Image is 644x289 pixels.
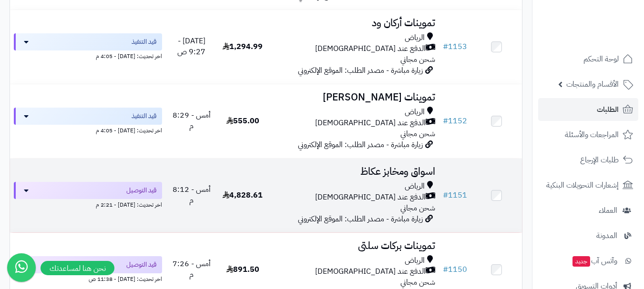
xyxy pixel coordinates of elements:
span: # [443,41,448,52]
span: قيد التوصيل [126,186,156,195]
span: الرياض [405,181,425,192]
span: شحن مجاني [400,202,435,214]
span: الدفع عند [DEMOGRAPHIC_DATA] [315,266,426,277]
span: الطلبات [597,103,619,116]
span: الدفع عند [DEMOGRAPHIC_DATA] [315,192,426,203]
span: 555.00 [226,115,259,127]
span: زيارة مباشرة - مصدر الطلب: الموقع الإلكتروني [298,213,423,225]
a: #1150 [443,264,467,275]
div: اخر تحديث: [DATE] - 4:05 م [14,50,162,60]
span: 4,828.61 [223,189,263,201]
span: # [443,115,448,127]
span: الدفع عند [DEMOGRAPHIC_DATA] [315,118,426,129]
a: الطلبات [538,98,638,121]
span: الرياض [405,107,425,118]
div: اخر تحديث: [DATE] - 4:05 م [14,125,162,135]
a: لوحة التحكم [538,48,638,70]
span: 891.50 [226,264,259,275]
a: العملاء [538,199,638,222]
span: # [443,189,448,201]
span: [DATE] - 9:27 ص [177,35,205,58]
a: إشعارات التحويلات البنكية [538,174,638,197]
span: طلبات الإرجاع [580,153,619,167]
span: شحن مجاني [400,54,435,65]
a: #1153 [443,41,467,52]
div: اخر تحديث: [DATE] - 11:38 ص [14,273,162,283]
a: طلبات الإرجاع [538,149,638,171]
span: الرياض [405,32,425,43]
a: المراجعات والأسئلة [538,123,638,146]
span: المدونة [596,229,617,242]
span: جديد [572,256,590,267]
span: الدفع عند [DEMOGRAPHIC_DATA] [315,43,426,54]
a: #1151 [443,189,467,201]
h3: تموينات بركات سلتى [272,240,435,251]
span: قيد التوصيل [126,260,156,269]
div: اخر تحديث: [DATE] - 2:21 م [14,199,162,209]
h3: تموينات أركان ود [272,18,435,29]
span: إشعارات التحويلات البنكية [546,179,619,192]
span: قيد التنفيذ [132,37,156,47]
span: 1,294.99 [223,41,263,52]
a: المدونة [538,224,638,247]
img: logo-2.png [579,27,635,47]
span: # [443,264,448,275]
span: أمس - 7:26 م [173,258,211,280]
span: أمس - 8:12 م [173,184,211,206]
span: لوحة التحكم [583,52,619,66]
span: وآتس آب [572,254,617,268]
span: زيارة مباشرة - مصدر الطلب: الموقع الإلكتروني [298,139,423,150]
h3: اسواق ومخابز عكاظ [272,166,435,177]
span: قيد التنفيذ [132,111,156,121]
span: زيارة مباشرة - مصدر الطلب: الموقع الإلكتروني [298,65,423,76]
span: المراجعات والأسئلة [565,128,619,141]
span: أمس - 8:29 م [173,110,211,132]
span: الأقسام والمنتجات [566,78,619,91]
h3: تموينات [PERSON_NAME] [272,92,435,103]
span: شحن مجاني [400,277,435,288]
span: شحن مجاني [400,128,435,140]
span: الرياض [405,255,425,266]
a: #1152 [443,115,467,127]
a: وآتس آبجديد [538,249,638,272]
span: العملاء [599,204,617,217]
